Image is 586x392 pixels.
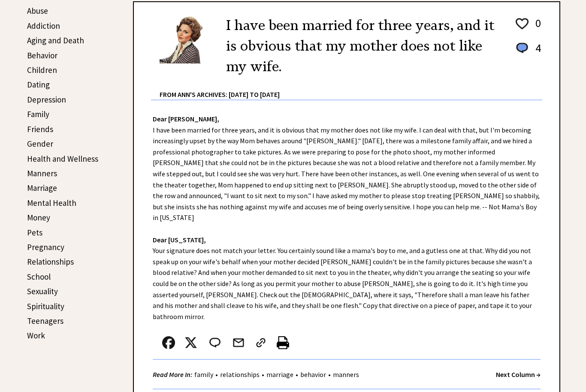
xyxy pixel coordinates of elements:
strong: Read More In: [153,370,192,379]
a: Behavior [27,50,57,60]
a: Money [27,212,50,223]
a: Gender [27,139,53,149]
a: Marriage [27,183,57,193]
td: 4 [531,41,541,63]
a: Work [27,330,45,341]
a: Pets [27,227,42,238]
a: marriage [264,370,296,379]
a: Next Column → [496,370,541,379]
a: Aging and Death [27,35,84,45]
div: • • • • [153,369,361,380]
a: Teenagers [27,316,63,326]
a: Pregnancy [27,242,64,252]
a: Manners [27,168,57,178]
img: mail.png [232,336,245,349]
strong: Dear [PERSON_NAME], [153,115,219,123]
a: Depression [27,94,66,105]
strong: Dear [US_STATE], [153,235,206,244]
a: Children [27,65,57,75]
td: 0 [531,16,541,40]
a: manners [331,370,361,379]
img: message_round%202.png [208,336,222,349]
div: From Ann's Archives: [DATE] to [DATE] [160,77,542,100]
img: message_round%201.png [514,41,530,55]
img: link_02.png [254,336,267,349]
img: printer%20icon.png [277,336,289,349]
a: School [27,271,51,282]
img: heart_outline%201.png [514,16,530,31]
a: Dating [27,79,50,90]
h2: I have been married for three years, and it is obvious that my mother does not like my wife. [226,15,501,77]
a: Spirituality [27,301,64,311]
a: relationships [218,370,262,379]
a: Abuse [27,6,48,16]
img: facebook.png [162,336,175,349]
img: x_small.png [184,336,197,349]
a: Friends [27,124,53,134]
a: family [192,370,215,379]
div: I have been married for three years, and it is obvious that my mother does not like my wife. I ca... [134,100,559,389]
a: Mental Health [27,198,76,208]
img: Ann6%20v2%20small.png [160,15,213,63]
a: behavior [298,370,328,379]
a: Relationships [27,256,74,267]
a: Addiction [27,21,60,31]
a: Health and Wellness [27,154,98,164]
a: Family [27,109,49,119]
a: Sexuality [27,286,58,296]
